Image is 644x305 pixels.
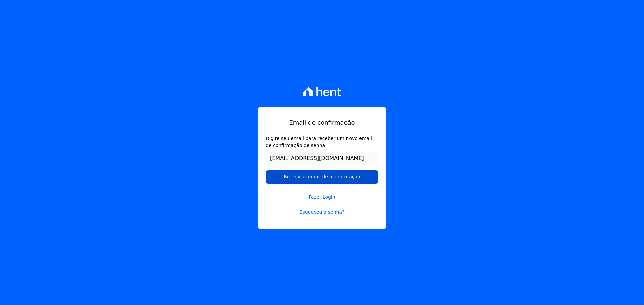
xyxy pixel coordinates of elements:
[266,152,378,165] input: Email
[266,118,378,127] h1: Email de confirmação
[266,209,378,216] a: Esqueceu a senha?
[266,135,378,149] label: Digite seu email para receber um novo email de confirmação de senha
[266,185,378,201] a: Fazer Login
[266,170,378,184] input: Re-enviar email de confirmação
